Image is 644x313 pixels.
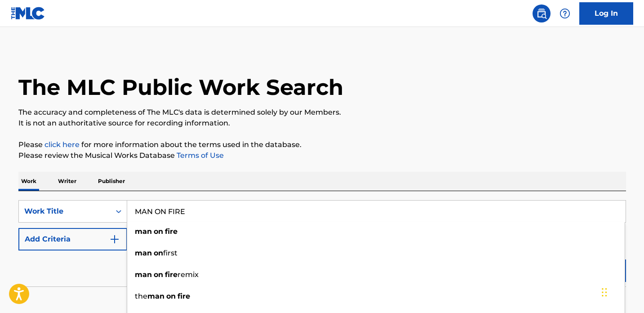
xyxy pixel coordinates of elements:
p: Please review the Musical Works Database [18,150,626,161]
p: The accuracy and completeness of The MLC's data is determined solely by our Members. [18,107,626,118]
div: Drag [602,279,607,306]
span: the [135,292,147,300]
a: Public Search [533,4,551,22]
strong: on [154,270,163,279]
p: Please for more information about the terms used in the database. [18,139,626,150]
a: click here [44,140,80,149]
strong: fire [165,270,178,279]
a: Log In [579,2,633,25]
p: Publisher [95,172,128,191]
h1: The MLC Public Work Search [18,74,343,101]
img: 9d2ae6d4665cec9f34b9.svg [109,234,120,245]
strong: fire [178,292,190,300]
p: Writer [55,172,79,191]
span: remix [178,270,199,279]
strong: man [135,270,152,279]
a: Terms of Use [175,151,224,160]
strong: on [154,249,163,257]
div: Work Title [24,206,105,217]
img: help [560,8,570,19]
p: It is not an authoritative source for recording information. [18,118,626,129]
strong: fire [165,227,178,236]
img: MLC Logo [11,7,45,20]
strong: man [135,249,152,257]
span: first [163,249,178,257]
iframe: Chat Widget [599,270,644,313]
div: Help [556,4,574,22]
button: Add Criteria [18,228,127,250]
strong: on [154,227,163,236]
strong: man [147,292,164,300]
strong: man [135,227,152,236]
strong: on [166,292,176,300]
p: Work [18,172,39,191]
form: Search Form [18,200,626,286]
img: search [536,8,547,19]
